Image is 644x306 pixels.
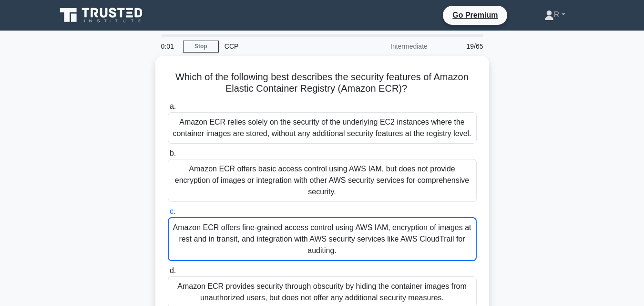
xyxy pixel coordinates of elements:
div: Amazon ECR offers fine-grained access control using AWS IAM, encryption of images at rest and in ... [168,217,477,261]
a: Go Premium [447,9,503,21]
span: a. [170,102,176,110]
div: Intermediate [350,37,433,56]
div: 0:01 [155,37,183,56]
a: Stop [183,41,219,53]
span: d. [170,266,176,274]
span: b. [170,149,176,157]
div: Amazon ECR offers basic access control using AWS IAM, but does not provide encryption of images o... [168,159,477,202]
span: c. [170,207,175,215]
h5: Which of the following best describes the security features of Amazon Elastic Container Registry ... [167,71,478,95]
div: Amazon ECR relies solely on the security of the underlying EC2 instances where the container imag... [168,112,477,144]
a: R [521,5,588,24]
div: CCP [219,37,350,56]
div: 19/65 [433,37,489,56]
